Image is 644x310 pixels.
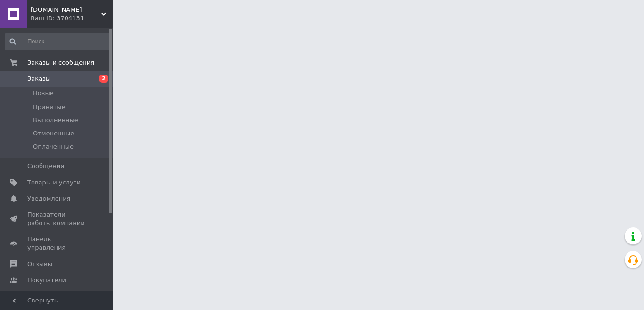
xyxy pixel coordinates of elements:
[31,6,101,14] span: Коробка.UA
[27,276,66,285] span: Покупатели
[27,210,87,227] span: Показатели работы компании
[27,75,50,83] span: Заказы
[99,75,108,83] span: 2
[27,260,52,268] span: Отзывы
[5,33,111,50] input: Поиск
[31,14,113,23] div: Ваш ID: 3704131
[33,103,66,111] span: Принятые
[33,89,54,98] span: Новые
[27,59,94,67] span: Заказы и сообщения
[27,235,87,252] span: Панель управления
[33,129,74,138] span: Отмененные
[27,162,64,170] span: Сообщения
[27,194,70,203] span: Уведомления
[33,142,74,151] span: Оплаченные
[33,116,78,125] span: Выполненные
[27,178,81,187] span: Товары и услуги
